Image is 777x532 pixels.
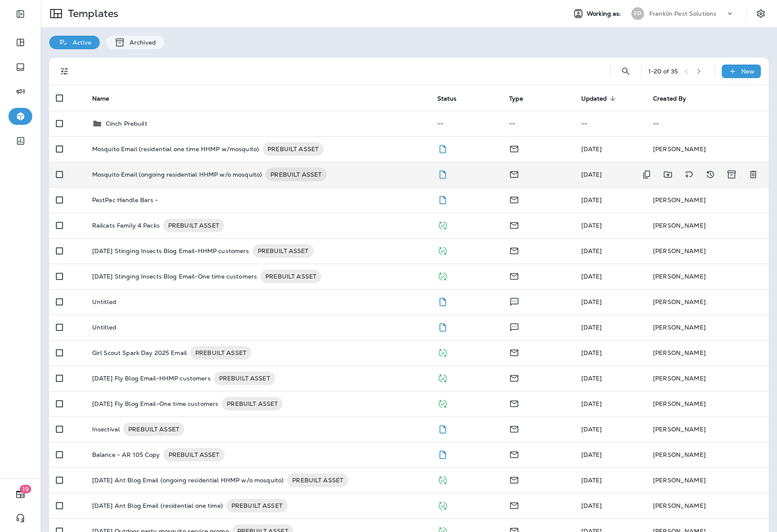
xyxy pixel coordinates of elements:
div: PREBUILT ASSET [163,219,224,232]
span: Published [437,246,448,254]
p: New [741,68,754,75]
p: Active [68,39,91,46]
span: Status [437,95,457,102]
span: Published [437,501,448,509]
span: Draft [437,297,448,305]
button: Move to folder [659,166,676,183]
p: Balance - AR 105 Copy [92,448,160,462]
td: -- [646,111,769,136]
td: -- [502,111,574,136]
span: Email [509,425,519,432]
span: Text [509,323,520,330]
div: PREBUILT ASSET [214,372,275,385]
td: [PERSON_NAME] [646,493,769,518]
span: Janelle Iaccino [581,145,602,153]
span: Published [437,476,448,483]
p: Railcats Family 4 Packs [92,219,160,232]
span: PREBUILT ASSET [253,247,314,255]
span: Updated [581,95,618,102]
td: [PERSON_NAME] [646,442,769,467]
span: PREBUILT ASSET [260,272,321,281]
span: Email [509,195,519,203]
p: Mosquito Email (residential one time HHMP w/mosquito) [92,142,259,156]
p: Girl Scout Spark Day 2025 Email [92,346,187,360]
div: PREBUILT ASSET [123,422,184,436]
span: Draft [437,450,448,458]
span: Anna Kleck [581,425,602,433]
button: Archive [723,166,740,183]
p: Untitled [92,298,116,305]
p: [DATE] Ant Blog Email (ongoing residential HHMP w/o mosquito) [92,473,284,487]
p: [DATE] Fly Blog Email-HHMP customers [92,372,211,385]
span: Draft [437,195,448,203]
button: Settings [753,6,769,21]
span: Email [509,399,519,407]
span: Email [509,246,519,254]
span: PREBUILT ASSET [123,425,184,433]
span: Janelle Iaccino [581,222,602,229]
td: [PERSON_NAME] [646,366,769,391]
span: Email [509,450,519,458]
span: Created By [653,95,697,102]
p: Untitled [92,324,116,331]
span: PREBUILT ASSET [287,476,348,484]
span: Published [437,374,448,381]
span: Published [437,399,448,407]
span: Email [509,272,519,279]
p: Cinch Prebuilt [106,120,147,127]
div: PREBUILT ASSET [260,270,321,283]
button: Expand Sidebar [8,6,32,23]
td: [PERSON_NAME] [646,417,769,442]
button: Add tags [681,166,698,183]
td: -- [431,111,502,136]
div: 1 - 20 of 35 [648,68,678,75]
span: Working as: [587,10,623,17]
div: PREBUILT ASSET [262,142,324,156]
span: Ravin McMorris [581,502,602,509]
p: Archived [125,39,156,46]
p: Insectival [92,422,120,436]
button: Duplicate [638,166,655,183]
td: -- [574,111,646,136]
span: PREBUILT ASSET [163,221,224,230]
span: Jason Munk [581,298,602,306]
span: Published [437,272,448,279]
span: Email [509,221,519,228]
span: Status [437,95,468,102]
td: [PERSON_NAME] [646,187,769,213]
span: Email [509,476,519,483]
span: Type [509,95,523,102]
td: [PERSON_NAME] [646,213,769,238]
span: Janelle Iaccino [581,476,602,484]
p: [DATE] Stinging Insects Blog Email-One time customers [92,270,257,283]
span: Janelle Iaccino [581,273,602,280]
button: View Changelog [702,166,719,183]
span: PREBUILT ASSET [163,450,225,459]
button: Filters [56,63,73,80]
div: PREBUILT ASSET [190,346,251,360]
td: [PERSON_NAME] [646,238,769,264]
span: Published [437,221,448,228]
span: Janelle Iaccino [581,374,602,382]
div: PREBUILT ASSET [287,473,348,487]
span: PREBUILT ASSET [262,145,324,153]
button: Delete [745,166,762,183]
div: PREBUILT ASSET [253,244,314,258]
p: [DATE] Stinging Insects Blog Email-HHMP customers [92,244,249,258]
span: Frank Carreno [581,451,602,459]
span: PREBUILT ASSET [214,374,275,383]
span: Name [92,95,110,102]
td: [PERSON_NAME] [646,340,769,366]
span: PREBUILT ASSET [265,170,327,179]
span: PREBUILT ASSET [222,400,283,408]
span: Created By [653,95,686,102]
span: Email [509,348,519,356]
span: Name [92,95,121,102]
td: [PERSON_NAME] [646,391,769,417]
div: PREBUILT ASSET [163,448,225,462]
span: PREBUILT ASSET [226,501,287,510]
span: Email [509,501,519,509]
p: PestPac Handle Bars - [92,197,158,203]
span: Jason Munk [581,196,602,204]
p: Templates [65,7,118,20]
